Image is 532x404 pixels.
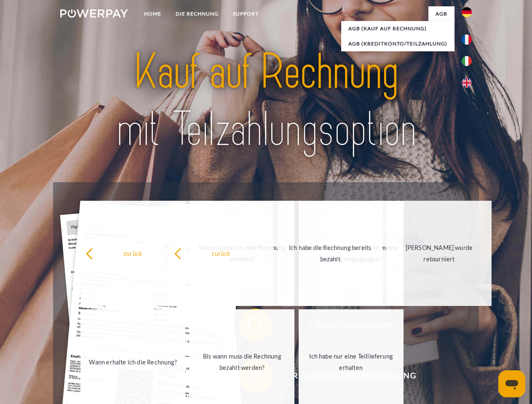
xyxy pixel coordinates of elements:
div: zurück [174,247,269,259]
div: Bis wann muss die Rechnung bezahlt werden? [195,351,289,373]
div: Ich habe die Rechnung bereits bezahlt [283,242,377,265]
img: it [462,56,472,66]
a: SUPPORT [226,6,266,21]
a: AGB (Kreditkonto/Teilzahlung) [341,36,454,51]
a: DIE RECHNUNG [168,6,226,21]
iframe: Schaltfläche zum Öffnen des Messaging-Fensters [498,370,525,397]
img: fr [462,35,472,45]
div: zurück [86,247,180,259]
a: AGB (Kauf auf Rechnung) [341,21,454,36]
div: [PERSON_NAME] wurde retourniert [392,242,487,265]
img: logo-powerpay-white.svg [60,9,128,18]
a: Home [137,6,168,21]
div: Wann erhalte ich die Rechnung? [86,356,180,367]
div: Ich habe nur eine Teillieferung erhalten [304,351,398,373]
img: en [462,78,472,88]
img: de [462,7,472,17]
a: agb [428,6,454,21]
img: title-powerpay_de.svg [80,40,452,161]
